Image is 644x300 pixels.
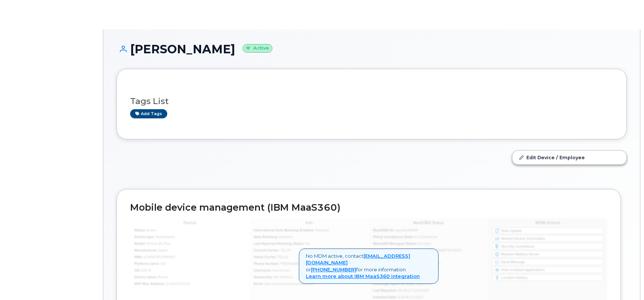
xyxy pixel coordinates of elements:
small: Active [243,44,272,53]
a: [PHONE_NUMBER] [311,267,356,272]
h2: Mobile device management (IBM MaaS360) [130,203,607,213]
a: Edit Device / Employee [512,151,626,164]
div: No MDM active, contact or for more information [299,249,439,284]
a: Learn more about IBM MaaS360 integration [306,273,420,279]
a: Close [429,253,432,258]
h3: Tags List [130,97,613,106]
span: × [429,252,432,258]
h1: [PERSON_NAME] [117,43,627,56]
a: Add tags [130,109,167,118]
